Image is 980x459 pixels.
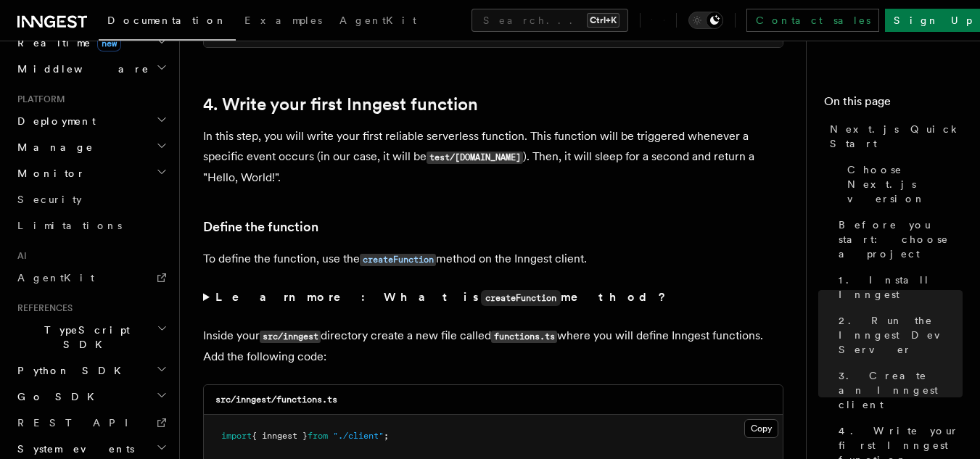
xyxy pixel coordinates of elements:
a: Examples [236,4,331,39]
button: Copy [744,419,778,438]
code: createFunction [481,290,561,306]
summary: Learn more: What iscreateFunctionmethod? [203,287,783,308]
span: 1. Install Inngest [839,273,963,302]
a: Contact sales [746,9,879,32]
a: createFunction [360,252,436,265]
span: Choose Next.js version [847,162,963,206]
span: Middleware [12,62,149,76]
p: In this step, you will write your first reliable serverless function. This function will be trigg... [203,126,783,188]
a: 1. Install Inngest [833,267,963,307]
span: Python SDK [12,363,130,378]
p: Inside your directory create a new file called where you will define Inngest functions. Add the f... [203,326,783,367]
kbd: Ctrl+K [587,13,619,28]
a: Define the function [203,217,318,237]
span: Monitor [12,166,86,181]
span: Realtime [12,36,121,50]
p: To define the function, use the method on the Inngest client. [203,249,783,270]
code: src/inngest [260,331,321,343]
span: "./client" [333,431,384,441]
button: Monitor [12,160,170,186]
span: 3. Create an Inngest client [839,368,963,412]
span: 2. Run the Inngest Dev Server [839,313,963,357]
h4: On this page [824,93,963,116]
a: 4. Write your first Inngest function [203,94,478,115]
button: Go SDK [12,384,170,410]
a: AgentKit [331,4,425,39]
span: from [308,431,328,441]
span: TypeScript SDK [12,323,157,352]
span: Examples [244,15,322,26]
span: AgentKit [17,272,94,284]
span: Next.js Quick Start [830,122,963,151]
a: Documentation [99,4,236,41]
span: Documentation [107,15,227,26]
button: Search...Ctrl+K [472,9,628,32]
span: Deployment [12,114,96,128]
span: Go SDK [12,389,103,404]
button: TypeScript SDK [12,317,170,357]
span: Manage [12,140,94,154]
button: Deployment [12,108,170,134]
a: Choose Next.js version [841,157,963,212]
button: Middleware [12,56,170,82]
span: Platform [12,94,65,105]
code: createFunction [360,254,436,266]
span: new [97,36,121,51]
a: Before you start: choose a project [833,212,963,267]
button: Realtimenew [12,30,170,56]
code: test/[DOMAIN_NAME] [427,152,523,164]
span: REST API [17,417,141,429]
a: 2. Run the Inngest Dev Server [833,307,963,363]
code: functions.ts [491,331,557,343]
span: Before you start: choose a project [839,218,963,261]
a: Security [12,186,170,212]
span: AgentKit [339,15,416,26]
span: { inngest } [252,431,308,441]
button: Toggle dark mode [688,12,723,29]
span: ; [384,431,389,441]
button: Python SDK [12,357,170,384]
span: Security [17,194,82,205]
button: Manage [12,134,170,160]
a: Limitations [12,212,170,239]
span: Limitations [17,220,122,231]
span: References [12,302,73,314]
span: import [221,431,252,441]
span: System events [12,442,134,456]
a: AgentKit [12,265,170,291]
code: src/inngest/functions.ts [215,394,337,405]
a: Next.js Quick Start [824,116,963,157]
span: AI [12,250,27,262]
a: 3. Create an Inngest client [833,363,963,418]
strong: Learn more: What is method? [215,290,669,304]
a: REST API [12,410,170,436]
